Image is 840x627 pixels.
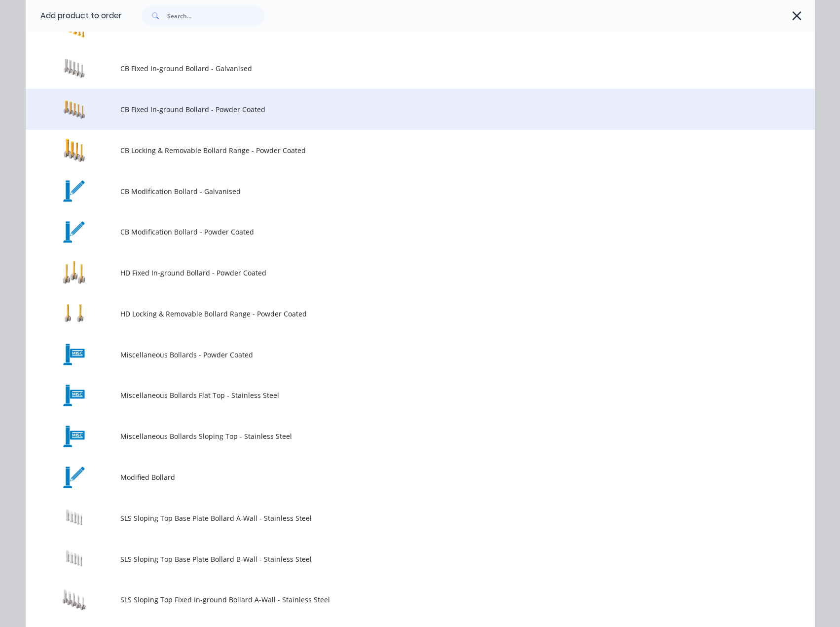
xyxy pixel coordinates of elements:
span: CB Modification Bollard - Galvanised [120,186,676,196]
span: CB Fixed In-ground Bollard - Powder Coated [120,104,676,115]
span: Miscellaneous Bollards Sloping Top - Stainless Steel [120,431,676,441]
span: Miscellaneous Bollards Flat Top - Stainless Steel [120,390,676,400]
span: CB Modification Bollard - Powder Coated [120,227,676,237]
span: CB Locking & Removable Bollard Range - Powder Coated [120,145,676,156]
span: CB Fixed In-ground Bollard - Galvanised [120,63,676,74]
span: SLS Sloping Top Base Plate Bollard A-Wall - Stainless Steel [120,513,676,523]
span: Miscellaneous Bollards - Powder Coated [120,350,676,360]
span: HD Locking & Removable Bollard Range - Powder Coated [120,309,676,319]
span: SLS Sloping Top Base Plate Bollard B-Wall - Stainless Steel [120,554,676,564]
span: SLS Sloping Top Fixed In-ground Bollard A-Wall - Stainless Steel [120,594,676,605]
input: Search... [167,6,265,26]
span: Modified Bollard [120,472,676,482]
span: HD Fixed In-ground Bollard - Powder Coated [120,268,676,278]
